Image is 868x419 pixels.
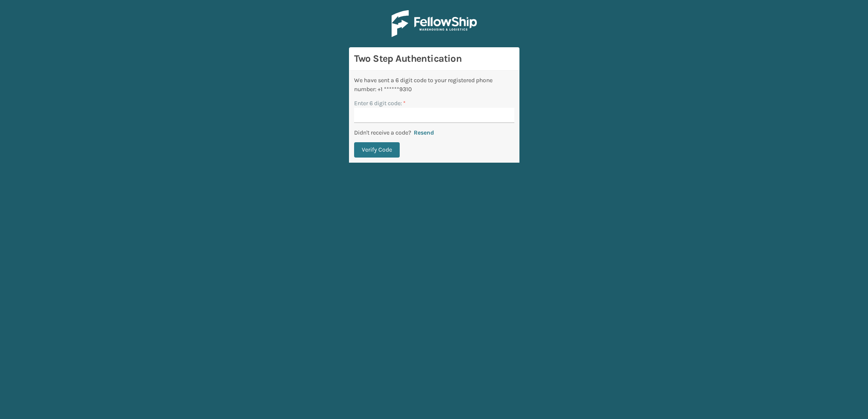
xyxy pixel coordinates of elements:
[392,10,477,37] img: Logo
[411,129,437,137] button: Resend
[354,76,514,94] div: We have sent a 6 digit code to your registered phone number: +1 ******9310
[354,128,411,137] p: Didn't receive a code?
[354,142,400,158] button: Verify Code
[354,52,514,65] h3: Two Step Authentication
[354,99,406,108] label: Enter 6 digit code:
